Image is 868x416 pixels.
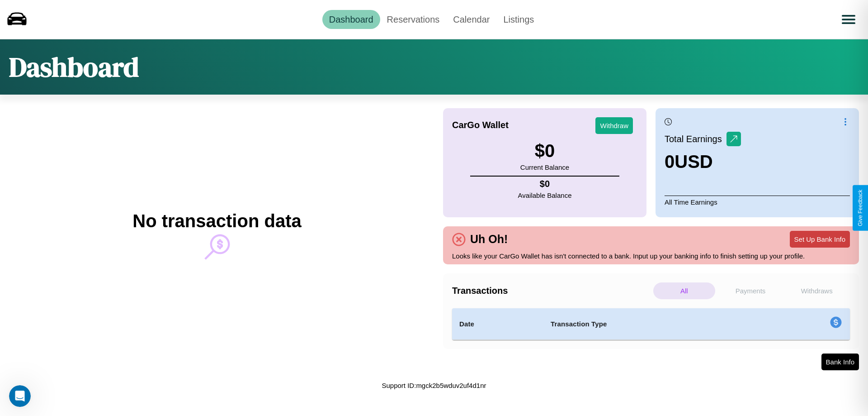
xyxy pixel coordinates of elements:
[452,120,509,130] h4: CarGo Wallet
[459,319,536,330] h4: Date
[446,10,496,29] a: Calendar
[382,379,486,392] p: Support ID: mgck2b5wduv2uf4d1nr
[821,354,859,370] button: Bank Info
[790,231,850,248] button: Set Up Bank Info
[466,233,512,246] h4: Uh Oh!
[551,319,756,330] h4: Transaction Type
[452,286,651,296] h4: Transactions
[786,282,848,299] p: Withdraws
[380,10,447,29] a: Reservations
[452,308,850,340] table: simple table
[9,385,31,407] iframe: Intercom live chat
[595,117,633,134] button: Withdraw
[857,190,863,226] div: Give Feedback
[496,10,541,29] a: Listings
[836,7,861,32] button: Open menu
[520,161,569,173] p: Current Balance
[322,10,380,29] a: Dashboard
[132,211,301,231] h2: No transaction data
[720,282,782,299] p: Payments
[520,141,569,161] h3: $ 0
[665,152,741,172] h3: 0 USD
[518,179,572,189] h4: $ 0
[653,282,715,299] p: All
[665,196,850,208] p: All Time Earnings
[518,189,572,201] p: Available Balance
[452,250,850,262] p: Looks like your CarGo Wallet has isn't connected to a bank. Input up your banking info to finish ...
[665,131,726,147] p: Total Earnings
[9,48,139,86] h1: Dashboard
